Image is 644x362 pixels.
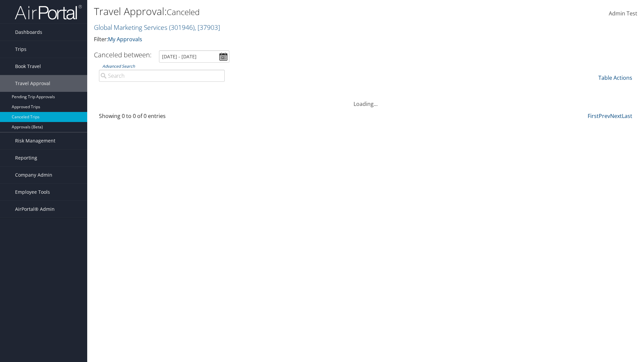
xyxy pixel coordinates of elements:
[622,112,632,120] a: Last
[15,167,52,183] span: Company Admin
[15,201,55,218] span: AirPortal® Admin
[94,50,152,59] h3: Canceled between:
[588,112,599,120] a: First
[15,149,37,166] span: Reporting
[15,4,82,20] img: airportal-logo.png
[15,24,42,41] span: Dashboards
[609,3,637,24] a: Admin Test
[599,112,610,120] a: Prev
[102,63,135,69] a: Advanced Search
[94,92,637,108] div: Loading...
[15,184,50,200] span: Employee Tools
[94,4,456,18] h1: Travel Approval:
[15,41,26,58] span: Trips
[169,23,195,32] span: ( 301946 )
[609,10,637,17] span: Admin Test
[94,35,456,44] p: Filter:
[15,75,50,92] span: Travel Approval
[99,70,225,82] input: Advanced Search
[108,36,142,43] a: My Approvals
[94,23,220,32] a: Global Marketing Services
[159,50,229,63] input: [DATE] - [DATE]
[195,23,220,32] span: , [ 37903 ]
[598,74,632,81] a: Table Actions
[15,132,55,149] span: Risk Management
[167,6,200,17] small: Canceled
[15,58,41,75] span: Book Travel
[610,112,622,120] a: Next
[99,112,225,123] div: Showing 0 to 0 of 0 entries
